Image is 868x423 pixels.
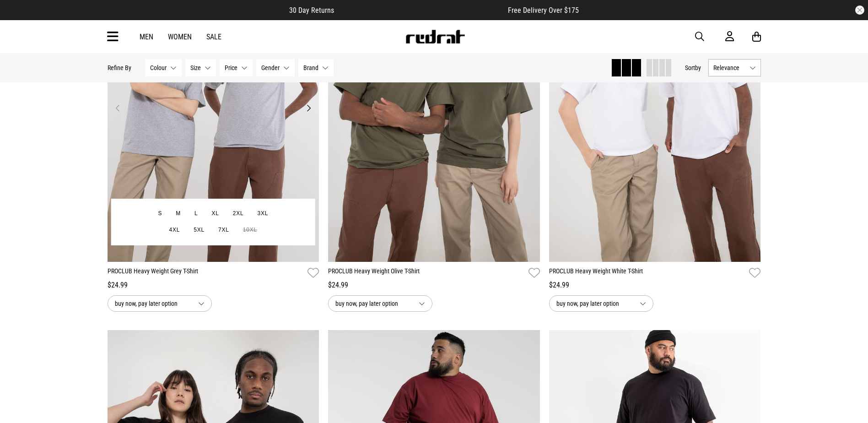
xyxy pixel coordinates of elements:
[236,222,264,239] button: 10XL
[206,33,221,41] a: Sale
[150,64,167,71] span: Colour
[713,64,746,71] span: Relevance
[298,59,334,76] button: Brand
[556,298,632,309] span: buy now, pay later option
[549,295,653,312] button: buy now, pay later option
[7,4,35,31] button: Open LiveChat chat widget
[151,206,169,222] button: S
[108,280,319,291] div: $24.99
[140,33,153,41] a: Men
[549,280,761,291] div: $24.99
[211,222,236,239] button: 7XL
[508,6,579,15] span: Free Delivery Over $175
[261,64,280,71] span: Gender
[108,295,212,312] button: buy now, pay later option
[205,206,226,222] button: XL
[405,30,465,43] img: Redrat logo
[108,64,131,71] p: Refine By
[162,222,187,239] button: 4XL
[187,222,211,239] button: 5XL
[335,298,411,309] span: buy now, pay later option
[352,5,490,15] iframe: Customer reviews powered by Trustpilot
[115,298,191,309] span: buy now, pay later option
[256,59,295,76] button: Gender
[328,266,525,280] a: PROCLUB Heavy Weight Olive T-Shirt
[112,103,124,114] button: Previous
[168,33,192,41] a: Women
[220,59,253,76] button: Price
[328,280,540,291] div: $24.99
[289,6,334,15] span: 30 Day Returns
[708,59,761,76] button: Relevance
[549,266,746,280] a: PROCLUB Heavy Weight White T-Shirt
[185,59,216,76] button: Size
[190,64,201,71] span: Size
[695,64,701,71] span: by
[108,266,304,280] a: PROCLUB Heavy Weight Grey T-Shirt
[225,64,237,71] span: Price
[188,206,205,222] button: L
[251,206,275,222] button: 3XL
[303,64,318,71] span: Brand
[328,295,432,312] button: buy now, pay later option
[685,62,701,73] button: Sortby
[303,103,314,114] button: Next
[145,59,182,76] button: Colour
[226,206,251,222] button: 2XL
[169,206,188,222] button: M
